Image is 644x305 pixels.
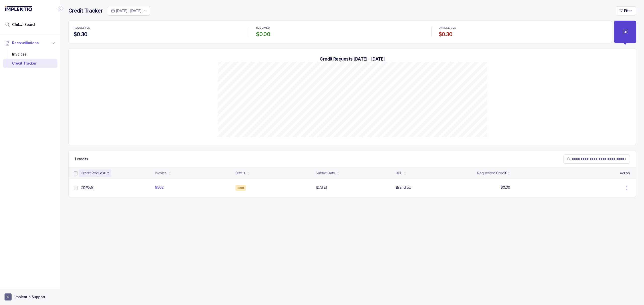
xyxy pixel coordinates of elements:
h4: $0.30 [74,31,242,38]
button: Filter [616,6,636,15]
h5: Credit Requests [DATE] - [DATE] [77,56,628,62]
li: Statistic REQUESTED [71,23,245,41]
p: Implentio Support [15,294,45,299]
h4: Credit Tracker [68,7,103,14]
div: Credit Request [81,171,105,176]
div: 3PL [396,171,402,176]
p: UNRECEIVED [439,26,456,29]
p: 1 credits [75,157,88,162]
ul: Statistic Highlights [68,21,612,43]
span: Global Search [12,22,36,27]
h4: $0.00 [256,31,424,38]
p: Action [620,171,630,176]
search: Date Range Picker [111,8,142,13]
p: [DATE] - [DATE] [116,8,142,13]
p: Brandfox [396,185,411,190]
span: Reconciliations [12,40,39,45]
div: Status [235,171,245,176]
li: Statistic UNRECEIVED [436,23,610,41]
p: [DATE] [316,185,327,190]
p: RECEIVED [256,26,270,29]
div: Reconciliations [3,49,57,69]
input: checkbox-checkbox-all [74,186,78,190]
p: REQUESTED [74,26,90,29]
div: Remaining page entries [75,157,88,162]
button: Date Range Picker [108,6,150,16]
div: Requested Credit [477,171,506,176]
div: Invoice [155,171,167,176]
span: User initials [5,293,12,300]
input: checkbox-checkbox-all [74,171,78,175]
div: Invoices [7,50,53,59]
button: Reconciliations [3,37,57,48]
button: User initialsImplentio Support [5,293,56,300]
search: Table Search Bar [563,155,630,164]
div: Sent [235,185,246,191]
div: Submit Date [316,171,335,176]
p: Filter [624,8,632,13]
p: $0.30 [501,185,510,190]
li: Statistic RECEIVED [253,23,427,41]
p: 9562 [155,185,164,190]
div: Collapse Icon [57,6,63,12]
p: CRf5b1f [81,185,93,190]
div: Credit Tracker [7,59,53,68]
h4: $0.30 [439,31,607,38]
nav: Table Control [69,150,636,168]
